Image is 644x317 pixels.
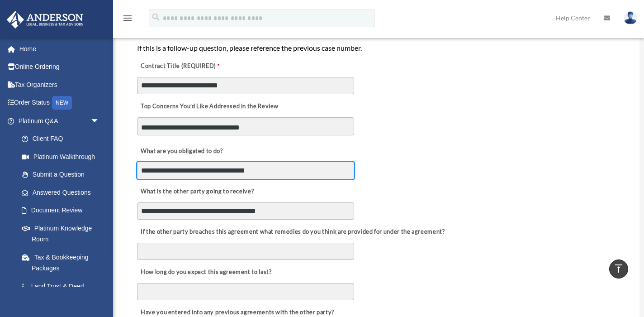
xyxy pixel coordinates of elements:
div: NEW [52,96,72,110]
a: Platinum Walkthrough [13,148,113,166]
i: menu [122,13,133,24]
a: Answered Questions [13,183,113,202]
label: What are you obligated to do? [137,145,227,158]
label: What is the other party going to receive? [137,185,256,198]
a: Document Review [13,202,109,220]
img: Anderson Advisors Platinum Portal [4,11,86,29]
a: vertical_align_top [609,259,628,279]
i: vertical_align_top [613,263,624,274]
a: Client FAQ [13,130,113,148]
img: User Pic [624,11,637,24]
label: Contract Title (REQUIRED) [137,60,227,72]
a: Platinum Q&Aarrow_drop_down [6,112,113,130]
a: Platinum Knowledge Room [13,219,113,248]
i: search [151,12,161,22]
a: Order StatusNEW [6,94,113,112]
a: menu [122,16,133,24]
label: Top Concerns You’d Like Addressed in the Review [137,101,281,113]
a: Tax Organizers [6,76,113,94]
a: Home [6,40,113,58]
a: Online Ordering [6,58,113,76]
span: arrow_drop_down [90,112,109,130]
a: Land Trust & Deed Forum [13,277,113,306]
a: Tax & Bookkeeping Packages [13,248,113,277]
label: If the other party breaches this agreement what remedies do you think are provided for under the ... [137,226,447,239]
a: Submit a Question [13,166,113,184]
label: How long do you expect this agreement to last? [137,266,274,279]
